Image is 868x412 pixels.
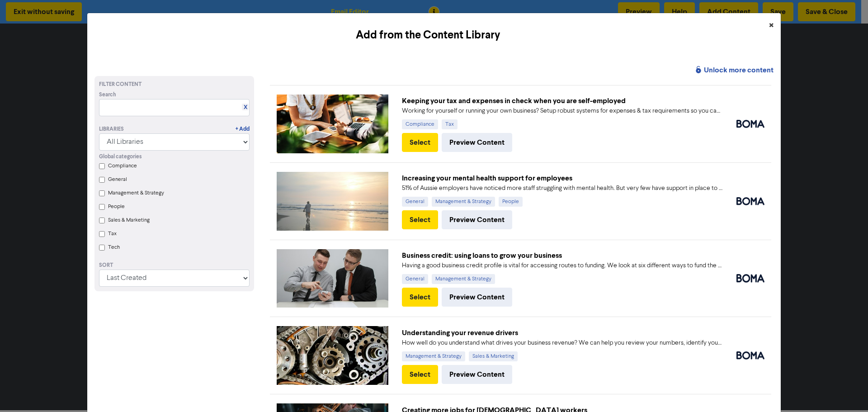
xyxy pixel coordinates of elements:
[244,104,247,111] a: X
[402,365,438,384] button: Select
[94,27,762,43] h5: Add from the Content Library
[236,125,250,133] a: + Add
[402,351,465,361] div: Management & Strategy
[402,95,722,106] div: Keeping your tax and expenses in check when you are self-employed
[99,153,250,161] div: Global categories
[736,351,764,360] img: boma_accounting
[108,189,164,197] label: Management & Strategy
[402,327,722,338] div: Understanding your revenue drivers
[99,91,116,99] span: Search
[432,197,495,207] div: Management & Strategy
[736,120,764,128] img: boma_accounting
[99,125,124,133] div: Libraries
[442,133,512,152] button: Preview Content
[108,175,127,184] label: General
[736,197,764,205] img: boma
[402,173,722,184] div: Increasing your mental health support for employees
[402,133,438,152] button: Select
[108,203,125,211] label: People
[402,106,722,116] div: Working for yourself or running your own business? Setup robust systems for expenses & tax requir...
[695,66,774,76] strong: Unlock more content
[402,210,438,229] button: Select
[442,365,512,384] button: Preview Content
[432,274,495,284] div: Management & Strategy
[402,338,722,348] div: How well do you understand what drives your business revenue? We can help you review your numbers...
[99,81,250,89] div: Filter Content
[402,288,438,307] button: Select
[402,184,722,193] div: 51% of Aussie employers have noticed more staff struggling with mental health. But very few have ...
[499,197,523,207] div: People
[402,250,722,261] div: Business credit: using loans to grow your business
[108,162,137,170] label: Compliance
[108,243,120,251] label: Tech
[108,216,150,224] label: Sales & Marketing
[108,230,117,238] label: Tax
[442,210,512,229] button: Preview Content
[736,274,764,282] img: boma
[769,19,774,33] span: ×
[99,261,250,270] div: Sort
[402,274,428,284] div: General
[697,65,774,76] a: Unlock more content
[762,13,781,38] button: Close
[402,119,438,129] div: Compliance
[442,288,512,307] button: Preview Content
[469,351,518,361] div: Sales & Marketing
[402,197,428,207] div: General
[442,119,458,129] div: Tax
[402,261,722,270] div: Having a good business credit profile is vital for accessing routes to funding. We look at six di...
